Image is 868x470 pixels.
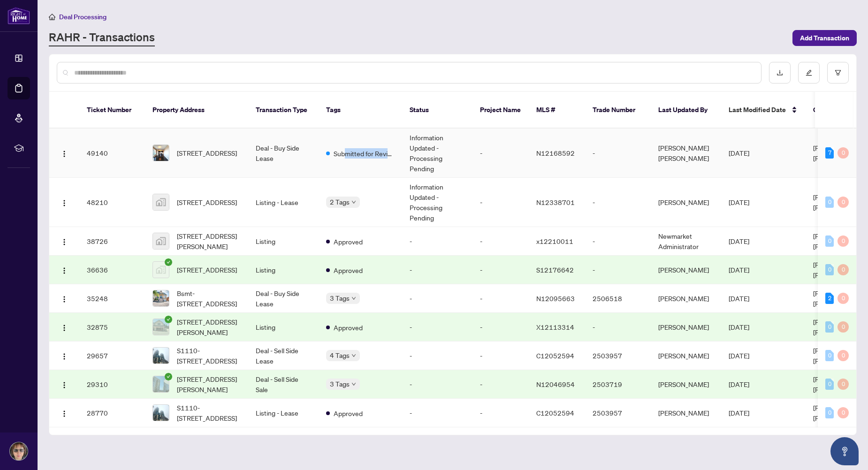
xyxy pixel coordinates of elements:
[79,178,145,227] td: 48210
[248,399,319,427] td: Listing - Lease
[838,350,849,361] div: 0
[721,92,806,129] th: Last Modified Date
[330,350,350,361] span: 4 Tags
[61,238,68,246] img: Logo
[825,235,834,247] div: 0
[813,346,864,365] span: [PERSON_NAME] [PERSON_NAME]
[330,293,350,303] span: 3 Tags
[351,296,356,301] span: down
[165,373,172,380] span: check-circle
[177,231,241,251] span: [STREET_ADDRESS][PERSON_NAME]
[651,341,721,370] td: [PERSON_NAME]
[57,405,72,420] button: Logo
[402,284,472,313] td: -
[729,237,749,245] span: [DATE]
[536,237,573,245] span: x12210011
[536,149,575,157] span: N12168592
[536,409,574,417] span: C12052594
[61,150,68,158] img: Logo
[153,376,169,392] img: thumbnail-img
[49,14,55,20] span: home
[825,350,834,361] div: 0
[585,256,651,284] td: -
[800,30,849,45] span: Add Transaction
[402,399,472,427] td: -
[57,145,72,160] button: Logo
[402,227,472,256] td: -
[61,381,68,389] img: Logo
[729,198,749,206] span: [DATE]
[61,353,68,360] img: Logo
[651,399,721,427] td: [PERSON_NAME]
[57,348,72,363] button: Logo
[472,341,529,370] td: -
[838,147,849,159] div: 0
[79,370,145,399] td: 29310
[145,92,248,129] th: Property Address
[177,148,237,158] span: [STREET_ADDRESS]
[585,92,651,129] th: Trade Number
[813,260,864,279] span: [PERSON_NAME] [PERSON_NAME]
[585,313,651,341] td: -
[402,341,472,370] td: -
[79,227,145,256] td: 38726
[651,129,721,178] td: [PERSON_NAME] [PERSON_NAME]
[536,294,575,303] span: N12095663
[813,193,864,212] span: [PERSON_NAME] [PERSON_NAME]
[529,92,585,129] th: MLS #
[536,380,575,388] span: N12046954
[49,30,155,46] a: RAHR - Transactions
[729,149,749,157] span: [DATE]
[472,370,529,399] td: -
[585,129,651,178] td: -
[838,379,849,390] div: 0
[248,341,319,370] td: Deal - Sell Side Lease
[334,408,363,418] span: Approved
[825,147,834,159] div: 7
[334,265,363,275] span: Approved
[472,399,529,427] td: -
[351,200,356,205] span: down
[402,256,472,284] td: -
[351,353,356,358] span: down
[402,92,472,129] th: Status
[61,324,68,332] img: Logo
[402,129,472,178] td: Information Updated - Processing Pending
[153,262,169,278] img: thumbnail-img
[536,323,574,331] span: X12113314
[79,256,145,284] td: 36636
[177,288,241,309] span: Bsmt-[STREET_ADDRESS]
[827,62,849,83] button: filter
[330,379,350,389] span: 3 Tags
[402,178,472,227] td: Information Updated - Processing Pending
[334,148,395,159] span: Submitted for Review
[334,322,363,333] span: Approved
[61,410,68,417] img: Logo
[57,234,72,249] button: Logo
[153,194,169,210] img: thumbnail-img
[177,345,241,366] span: S1110-[STREET_ADDRESS]
[153,348,169,364] img: thumbnail-img
[248,370,319,399] td: Deal - Sell Side Sale
[825,264,834,275] div: 0
[153,405,169,421] img: thumbnail-img
[248,92,319,129] th: Transaction Type
[651,92,721,129] th: Last Updated By
[585,399,651,427] td: 2503957
[825,197,834,208] div: 0
[825,407,834,418] div: 0
[813,318,864,336] span: [PERSON_NAME] [PERSON_NAME]
[729,294,749,303] span: [DATE]
[585,178,651,227] td: -
[248,178,319,227] td: Listing - Lease
[729,323,749,331] span: [DATE]
[585,284,651,313] td: 2506518
[248,313,319,341] td: Listing
[79,129,145,178] td: 49140
[585,227,651,256] td: -
[813,403,864,422] span: [PERSON_NAME] [PERSON_NAME]
[585,341,651,370] td: 2503957
[79,313,145,341] td: 32875
[825,321,834,333] div: 0
[472,129,529,178] td: -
